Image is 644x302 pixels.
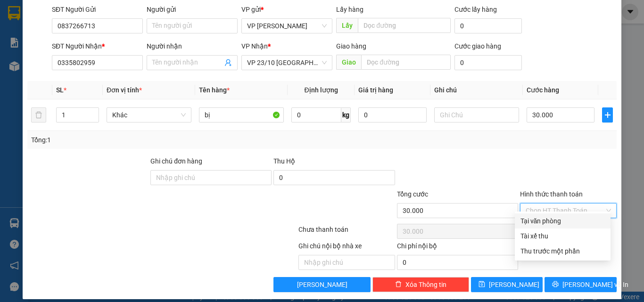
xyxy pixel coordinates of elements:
[65,25,138,43] span: VP 23/10 [GEOGRAPHIC_DATA]
[4,60,44,69] p: Tên hàng
[336,42,366,50] span: Giao hàng
[102,70,124,79] span: 30000
[298,255,395,270] input: Nhập ghi chú
[520,190,583,198] label: Hình thức thanh toán
[520,231,605,241] div: Tài xế thu
[434,107,519,122] input: Ghi Chú
[147,41,238,51] div: Người nhận
[199,86,230,94] span: Tên hàng
[479,281,485,288] span: save
[14,70,33,79] span: thùng
[150,170,272,185] input: Ghi chú đơn hàng
[150,157,202,165] label: Ghi chú đơn hàng
[489,279,539,290] span: [PERSON_NAME]
[224,59,232,66] span: user-add
[454,6,497,13] label: Cước lấy hàng
[545,277,617,292] button: printer[PERSON_NAME] và In
[241,4,332,15] div: VP gửi
[4,44,46,53] span: 0337401818
[241,42,268,50] span: VP Nhận
[405,279,446,290] span: Xóa Thông tin
[358,107,426,122] input: 0
[336,55,361,70] span: Giao
[107,86,142,94] span: Đơn vị tính
[562,279,628,290] span: [PERSON_NAME] và In
[603,111,612,119] span: plus
[273,157,295,165] span: Thu Hộ
[552,281,559,288] span: printer
[361,55,451,70] input: Dọc đường
[298,241,395,255] div: Ghi chú nội bộ nhà xe
[454,18,522,33] input: Cước lấy hàng
[199,107,284,122] input: VD: Bàn, Ghế
[52,41,143,51] div: SĐT Người Nhận
[65,44,107,53] span: 0977142568
[341,107,351,122] span: kg
[4,25,61,43] strong: Gửi:
[112,108,186,122] span: Khác
[88,60,137,69] p: Cước hàng
[520,246,605,256] div: Thu trước một phần
[65,25,138,43] strong: Nhận:
[336,18,358,33] span: Lấy
[4,25,61,43] span: VP [PERSON_NAME]
[454,42,501,50] label: Cước giao hàng
[372,277,469,292] button: deleteXóa Thông tin
[31,107,46,122] button: delete
[471,277,543,292] button: save[PERSON_NAME]
[32,5,109,18] strong: Nhà xe Đức lộc
[247,19,327,33] span: VP Phan Rang
[395,281,402,288] span: delete
[147,4,238,15] div: Người gửi
[397,241,518,255] div: Chi phí nội bộ
[297,224,396,241] div: Chưa thanh toán
[45,60,87,69] p: Số lượng
[358,18,451,33] input: Dọc đường
[304,86,338,94] span: Định lượng
[52,4,143,15] div: SĐT Người Gửi
[247,56,327,70] span: VP 23/10 Nha Trang
[273,277,370,292] button: [PERSON_NAME]
[527,86,559,94] span: Cước hàng
[602,107,613,122] button: plus
[31,135,249,145] div: Tổng: 1
[454,55,522,70] input: Cước giao hàng
[397,190,428,198] span: Tổng cước
[520,216,605,226] div: Tại văn phòng
[336,6,363,13] span: Lấy hàng
[56,86,64,94] span: SL
[297,279,347,290] span: [PERSON_NAME]
[64,70,68,79] span: 1
[430,81,523,99] th: Ghi chú
[358,86,393,94] span: Giá trị hàng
